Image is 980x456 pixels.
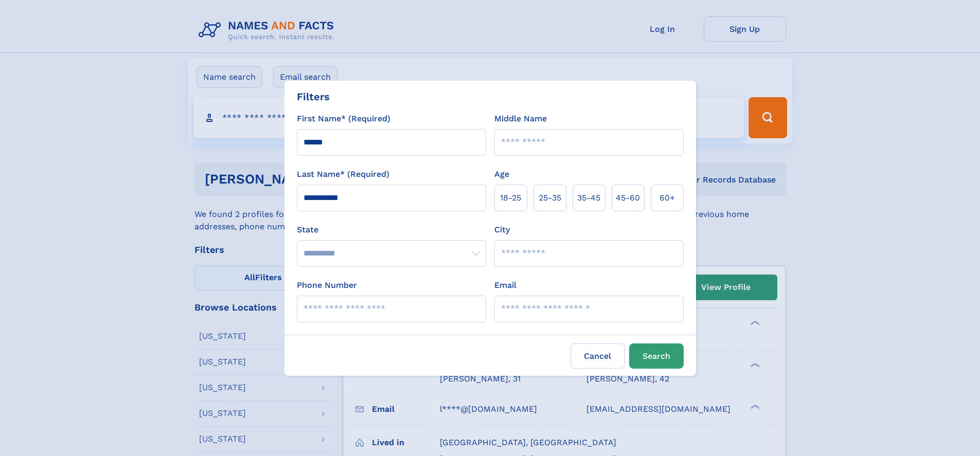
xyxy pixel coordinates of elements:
[494,168,509,180] label: Age
[297,89,330,104] div: Filters
[616,192,640,204] span: 45‑60
[297,279,357,291] label: Phone Number
[494,113,547,125] label: Middle Name
[629,343,684,369] button: Search
[571,343,625,369] label: Cancel
[297,168,389,180] label: Last Name* (Required)
[577,192,600,204] span: 35‑45
[297,224,486,236] label: State
[494,279,516,291] label: Email
[660,192,675,204] span: 60+
[297,113,390,125] label: First Name* (Required)
[539,192,561,204] span: 25‑35
[494,224,510,236] label: City
[500,192,521,204] span: 18‑25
